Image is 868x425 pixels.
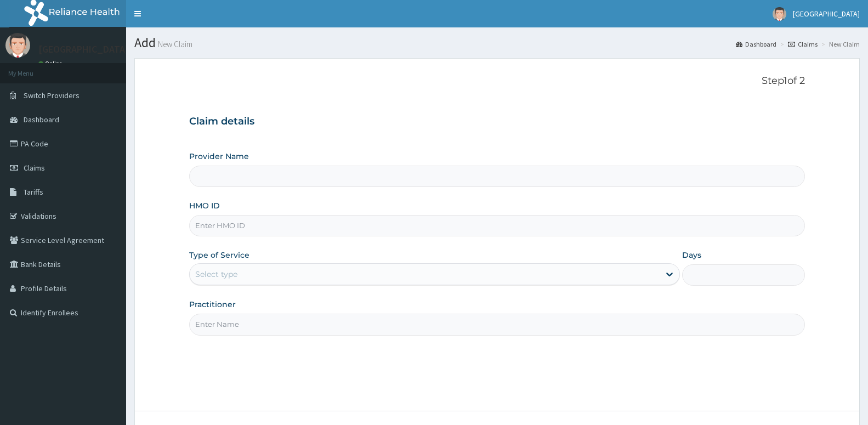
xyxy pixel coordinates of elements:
[24,163,45,173] span: Claims
[793,9,860,19] span: [GEOGRAPHIC_DATA]
[189,314,805,335] input: Enter Name
[189,250,249,260] label: Type of Service
[736,39,776,49] a: Dashboard
[189,151,249,162] label: Provider Name
[24,90,80,100] span: Switch Providers
[189,200,220,211] label: HMO ID
[38,60,65,67] a: Online
[773,7,786,21] img: User Image
[189,75,805,87] p: Step 1 of 2
[195,269,237,280] div: Select type
[38,44,129,54] p: [GEOGRAPHIC_DATA]
[189,215,805,236] input: Enter HMO ID
[819,39,860,49] li: New Claim
[24,187,43,197] span: Tariffs
[24,115,59,124] span: Dashboard
[189,299,236,310] label: Practitioner
[189,116,805,128] h3: Claim details
[682,250,701,260] label: Days
[788,39,818,49] a: Claims
[5,33,30,58] img: User Image
[134,36,860,50] h1: Add
[156,40,192,48] small: New Claim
